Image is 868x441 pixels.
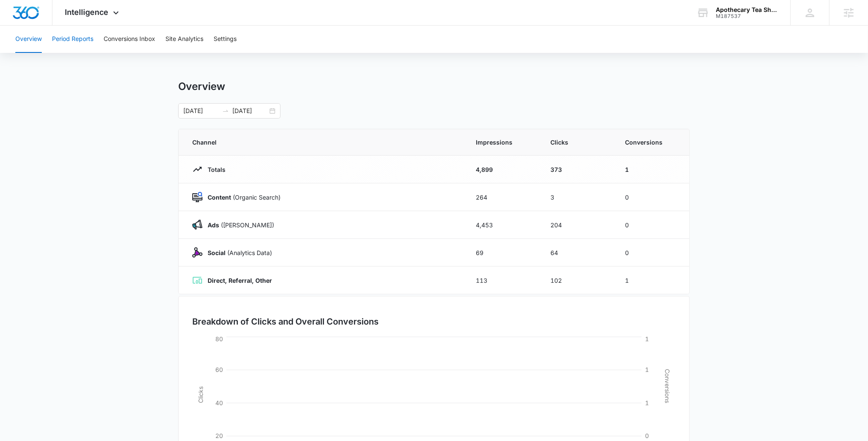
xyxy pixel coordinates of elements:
[65,8,109,17] span: Intelligence
[540,267,615,294] td: 102
[615,183,689,211] td: 0
[540,156,615,183] td: 373
[645,335,649,342] tspan: 1
[466,267,540,294] td: 113
[540,239,615,267] td: 64
[192,247,203,258] img: Social
[466,211,540,239] td: 4,453
[540,183,615,211] td: 3
[192,315,379,328] h3: Breakdown of Clicks and Overall Conversions
[208,221,219,229] strong: Ads
[222,107,229,114] span: to
[466,239,540,267] td: 69
[178,80,225,93] h1: Overview
[203,248,272,257] p: (Analytics Data)
[232,106,268,116] input: End date
[716,13,778,19] div: account id
[52,26,93,53] button: Period Reports
[215,399,223,406] tspan: 40
[203,193,281,202] p: (Organic Search)
[192,220,203,230] img: Ads
[615,267,689,294] td: 1
[645,399,649,406] tspan: 1
[214,26,237,53] button: Settings
[15,26,42,53] button: Overview
[615,211,689,239] td: 0
[197,386,204,403] tspan: Clicks
[192,138,455,147] span: Channel
[466,183,540,211] td: 264
[664,369,671,403] tspan: Conversions
[615,239,689,267] td: 0
[215,366,223,373] tspan: 60
[645,432,649,439] tspan: 0
[208,194,231,201] strong: Content
[550,138,605,147] span: Clicks
[208,249,226,256] strong: Social
[615,156,689,183] td: 1
[203,165,226,174] p: Totals
[540,211,615,239] td: 204
[165,26,203,53] button: Site Analytics
[203,220,274,229] p: ([PERSON_NAME])
[208,277,272,284] strong: Direct, Referral, Other
[192,192,203,202] img: Content
[222,107,229,114] span: swap-right
[215,335,223,342] tspan: 80
[104,26,155,53] button: Conversions Inbox
[466,156,540,183] td: 4,899
[476,138,530,147] span: Impressions
[625,138,676,147] span: Conversions
[716,6,778,13] div: account name
[215,432,223,439] tspan: 20
[183,106,219,116] input: Start date
[645,366,649,373] tspan: 1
